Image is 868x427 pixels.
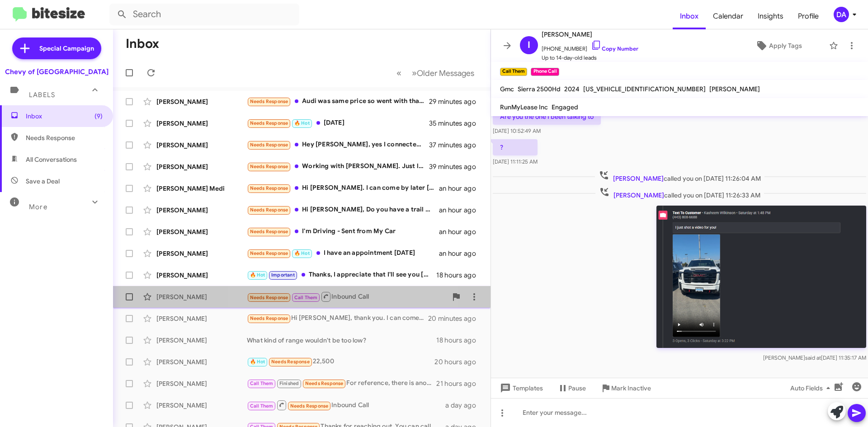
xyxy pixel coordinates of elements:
span: Call Them [294,295,318,300]
button: Previous [391,64,407,82]
div: DA [834,7,849,22]
span: Needs Response [250,250,288,256]
span: Needs Response [250,315,288,321]
div: Inbound Call [247,291,447,302]
span: Needs Response [26,133,103,142]
button: Templates [491,380,550,396]
button: Pause [550,380,593,396]
span: Pause [568,380,586,396]
div: Hi [PERSON_NAME], thank you. I can come [DATE] if you have one in my range. Let me know [247,313,429,324]
small: Call Them [500,68,527,76]
img: j9emBBb+39yjQAAAABJRU5ErkJggg== [656,206,866,348]
div: 20 hours ago [434,357,483,366]
span: Inbox [26,112,103,121]
div: [PERSON_NAME] [156,249,247,258]
span: More [29,203,47,211]
span: [DATE] 10:52:49 AM [493,127,541,134]
span: [PERSON_NAME] [542,29,638,40]
div: Chevy of [GEOGRAPHIC_DATA] [5,67,108,76]
div: What kind of range wouldn't be too low? [247,336,436,345]
span: Gmc [500,85,514,93]
button: Apply Tags [732,38,825,54]
div: [PERSON_NAME] Medi [156,184,247,193]
div: Hi [PERSON_NAME]. I can come by later [DATE]. Has the car gotten out of inspection? [247,183,439,193]
span: Mark Inactive [611,380,651,396]
span: Needs Response [271,359,310,365]
span: 🔥 Hot [250,272,265,278]
div: an hour ago [439,227,483,236]
span: called you on [DATE] 11:26:04 AM [595,170,764,183]
div: [PERSON_NAME] [156,227,247,236]
span: 🔥 Hot [250,359,265,365]
span: RunMyLease Inc [500,103,548,111]
span: (9) [94,112,103,121]
div: 37 minutes ago [429,141,483,150]
div: [PERSON_NAME] [156,336,247,345]
div: an hour ago [439,184,483,193]
span: Auto Fields [790,380,834,396]
div: [PERSON_NAME] [156,271,247,280]
span: 🔥 Hot [294,250,310,256]
nav: Page navigation example [392,64,480,82]
span: [PHONE_NUMBER] [542,40,638,53]
div: Working with [PERSON_NAME]. Just looking at price drop. [247,161,429,172]
div: Inbound Call [247,399,445,411]
h1: Inbox [126,37,159,51]
div: 22,500 [247,357,434,367]
span: I [528,38,530,52]
span: [US_VEHICLE_IDENTIFICATION_NUMBER] [583,85,706,93]
span: Templates [498,380,543,396]
div: I have an appointment [DATE] [247,248,439,258]
div: Thanks, I appreciate that I'll see you [DATE] morning. [247,270,436,280]
button: Next [406,64,480,82]
span: said at [805,354,821,361]
div: an hour ago [439,206,483,215]
div: [PERSON_NAME] [156,141,247,150]
span: [DATE] 11:11:25 AM [493,158,538,165]
div: [PERSON_NAME] [156,119,247,128]
span: Needs Response [305,380,344,386]
p: ? [493,139,538,155]
input: Search [109,4,299,25]
button: Auto Fields [783,380,841,396]
span: Older Messages [417,68,474,78]
div: 29 minutes ago [429,97,483,106]
span: Needs Response [250,164,288,169]
span: Special Campaign [39,44,94,53]
span: Sierra 2500Hd [518,85,561,93]
small: Phone Call [531,68,559,76]
span: » [412,67,417,79]
span: « [396,67,401,79]
span: Up to 14-day-old leads [542,53,638,62]
div: [PERSON_NAME] [156,162,247,171]
div: Hey [PERSON_NAME], yes I connected with someone from your dealership [DATE]. Apologies I am in th... [247,140,429,150]
span: Call Them [250,403,274,409]
p: Are you the one I been talking to [493,108,601,125]
span: Needs Response [250,185,288,191]
div: [PERSON_NAME] [156,206,247,215]
div: Hi [PERSON_NAME], Do you have a trail boss in stock? [247,205,439,215]
div: 39 minutes ago [429,162,483,171]
a: Profile [791,3,826,29]
span: Engaged [552,103,578,111]
span: Needs Response [250,99,288,104]
a: Copy Number [591,45,638,52]
span: called you on [DATE] 11:26:33 AM [595,187,764,200]
div: 21 hours ago [436,379,483,388]
span: Save a Deal [26,177,60,186]
div: a day ago [445,401,483,410]
span: Needs Response [250,295,288,300]
div: For reference, there is another non-Mazda dealership interested in the vehicle as well, so let me... [247,378,436,389]
a: Calendar [706,3,750,29]
div: [PERSON_NAME] [156,401,247,410]
span: Call Them [250,380,274,386]
div: an hour ago [439,249,483,258]
div: [PERSON_NAME] [156,314,247,323]
div: [PERSON_NAME] [156,357,247,366]
div: [PERSON_NAME] [156,379,247,388]
span: [PERSON_NAME] [613,174,664,183]
span: Finished [279,380,299,386]
a: Insights [750,3,791,29]
button: DA [826,7,858,22]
